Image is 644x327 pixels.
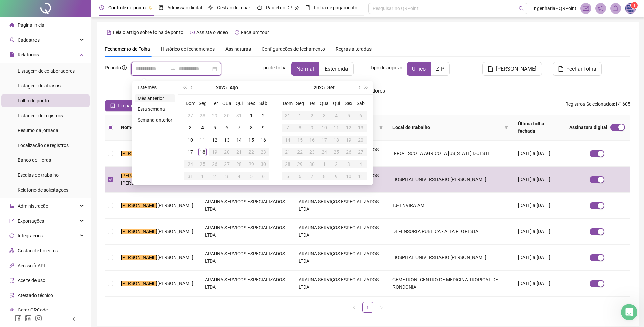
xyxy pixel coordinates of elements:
div: 10 [344,172,353,180]
span: file [558,66,564,72]
td: 2025-08-22 [245,146,257,158]
td: 2025-09-14 [282,134,294,146]
div: 31 [186,172,194,180]
div: 21 [284,148,292,156]
sup: Atualize o seu contato no menu Meus Dados [631,2,638,9]
div: 10 [186,136,194,144]
div: 8 [296,124,304,132]
td: 2025-08-30 [257,158,269,170]
div: 19 [344,136,353,144]
th: Qui [330,97,342,109]
td: 2025-08-07 [233,122,245,134]
img: 7717 [625,3,636,14]
td: 2025-09-01 [294,109,306,122]
span: pushpin [148,6,152,10]
div: 3 [223,172,231,180]
span: Único [412,66,426,72]
th: Ter [209,97,221,109]
td: 2025-08-29 [245,158,257,170]
td: [DATE] a [DATE] [512,141,564,167]
td: 2025-08-17 [184,146,196,158]
span: Leia o artigo sobre folha de ponto [113,30,183,35]
div: 2 [259,111,267,120]
button: month panel [230,81,238,94]
span: Assinaturas [225,47,251,51]
span: Registros Selecionados [565,101,614,107]
td: 2025-08-02 [257,109,269,122]
span: Período [105,65,121,70]
td: 2025-08-11 [196,134,209,146]
th: Qua [318,97,330,109]
td: TJ- ENVIRA AM [387,193,513,219]
div: 9 [332,172,340,180]
div: 5 [284,172,292,180]
span: ZIP [436,66,444,72]
li: Mês anterior [135,94,175,102]
div: 18 [198,148,207,156]
div: 23 [259,148,267,156]
div: 17 [186,148,194,156]
span: file [9,52,14,57]
td: 2025-09-04 [233,170,245,182]
span: file-text [106,30,111,35]
td: 2025-09-08 [294,122,306,134]
th: Ter [306,97,318,109]
div: 24 [186,160,194,168]
td: 2025-09-26 [342,146,355,158]
span: user-add [9,37,14,42]
div: 20 [357,136,365,144]
td: 2025-09-30 [306,158,318,170]
span: export [9,219,14,223]
span: Fechamento de Folha [105,46,150,52]
td: 2025-09-15 [294,134,306,146]
td: 2025-08-27 [221,158,233,170]
mark: [PERSON_NAME] [121,151,157,156]
span: notification [598,5,604,11]
span: Resumo da jornada [18,128,58,133]
td: 2025-09-06 [257,170,269,182]
span: filter [378,122,384,132]
div: 2 [308,111,316,120]
span: Localização de registros [18,143,69,148]
td: 2025-09-22 [294,146,306,158]
div: 6 [357,111,365,120]
div: 28 [235,160,243,168]
span: file [488,66,493,72]
td: 2025-08-10 [184,134,196,146]
span: Listagem de registros [18,113,63,118]
span: check-square [110,103,115,108]
div: 15 [296,136,304,144]
td: 2025-10-08 [318,170,330,182]
span: Local de trabalho [392,124,502,131]
span: left [352,306,356,310]
td: ARAUNA SERVIÇOS ESPECIALIZADOS LTDA [199,193,293,219]
td: 2025-08-09 [257,122,269,134]
div: 21 [235,148,243,156]
div: 10 [320,124,328,132]
td: 2025-08-04 [196,122,209,134]
td: 2025-08-21 [233,146,245,158]
div: 13 [223,136,231,144]
th: Sáb [257,97,269,109]
button: prev-year [188,81,196,94]
td: 2025-09-18 [330,134,342,146]
span: Gestão de férias [217,5,251,10]
button: Limpar todos [105,100,151,111]
td: 2025-10-06 [294,170,306,182]
td: 2025-08-13 [221,134,233,146]
li: Esta semana [135,105,175,113]
th: Sex [245,97,257,109]
span: sync [9,233,14,238]
div: 27 [186,111,194,120]
span: Normal [296,66,314,72]
div: 11 [332,124,340,132]
span: Configurações de fechamento [262,47,325,51]
span: Controle de ponto [108,5,146,10]
div: 1 [296,111,304,120]
span: Listagem de atrasos [18,83,61,89]
span: Acesso à API [18,263,45,268]
span: Página inicial [18,22,45,28]
div: 31 [284,111,292,120]
div: 5 [344,111,353,120]
div: 31 [235,111,243,120]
